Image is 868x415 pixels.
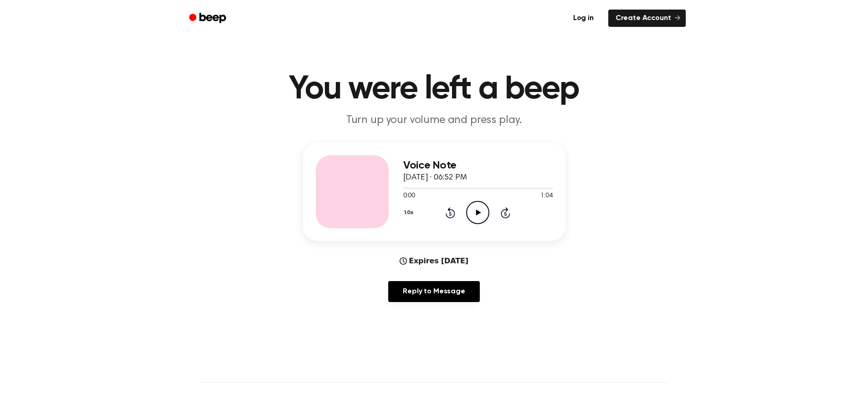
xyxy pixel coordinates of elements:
span: 0:00 [403,191,415,201]
span: 1:04 [540,191,552,201]
p: Turn up your volume and press play. [259,113,609,128]
button: 1.0x [403,205,417,220]
a: Log in [564,8,603,29]
a: Beep [183,10,234,27]
span: [DATE] · 06:52 PM [403,174,467,182]
a: Reply to Message [388,281,479,302]
h3: Voice Note [403,159,553,172]
h1: You were left a beep [201,73,668,106]
div: Expires [DATE] [400,256,468,266]
a: Create Account [608,10,686,27]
